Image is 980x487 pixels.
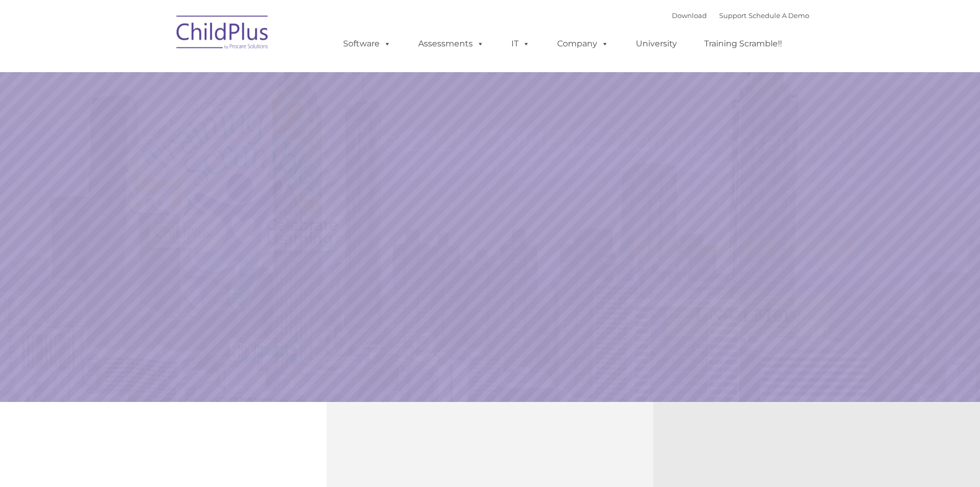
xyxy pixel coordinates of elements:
a: Schedule A Demo [749,11,809,20]
a: Assessments [408,33,494,54]
a: Download [672,11,707,20]
font: | [672,11,809,20]
a: Company [547,33,619,54]
a: University [626,33,687,54]
a: Training Scramble!! [694,33,792,54]
a: Support [719,11,746,20]
a: Software [333,33,401,54]
a: Learn More [666,293,829,336]
img: ChildPlus by Procare Solutions [171,8,274,60]
a: IT [501,33,540,54]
